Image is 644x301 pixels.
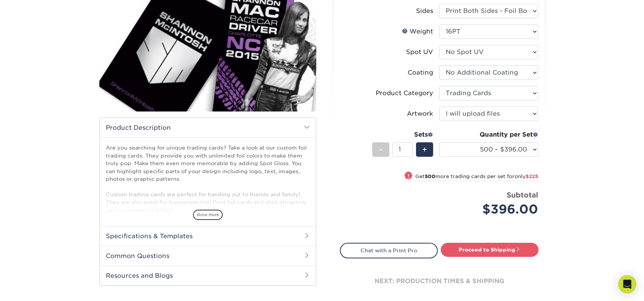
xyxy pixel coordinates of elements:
div: $396.00 [445,200,538,218]
a: Chat with a Print Pro [340,243,438,258]
div: Sides [416,6,433,16]
strong: Subtotal [507,191,538,199]
div: Open Intercom Messenger [618,275,636,293]
h2: Product Description [100,118,316,137]
p: Are you searching for unique trading cards? Take a look at our custom foil trading cards. They pr... [106,144,310,214]
span: - [379,144,383,155]
div: Weight [402,27,433,36]
span: show more [193,210,223,220]
div: Sets [372,130,433,139]
div: Artwork [407,109,433,118]
span: only [515,174,538,179]
strong: 500 [425,174,435,179]
div: Spot UV [406,48,433,57]
h2: Resources and Blogs [100,266,316,285]
div: Product Category [376,89,433,98]
span: + [422,144,427,155]
div: Coating [408,68,433,77]
span: $225 [526,174,538,179]
h2: Specifications & Templates [100,226,316,246]
a: Proceed to Shipping [441,243,539,256]
span: ! [408,172,410,180]
small: Get more trading cards per set for [415,174,538,181]
h2: Common Questions [100,246,316,266]
div: Quantity per Set [439,130,538,139]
